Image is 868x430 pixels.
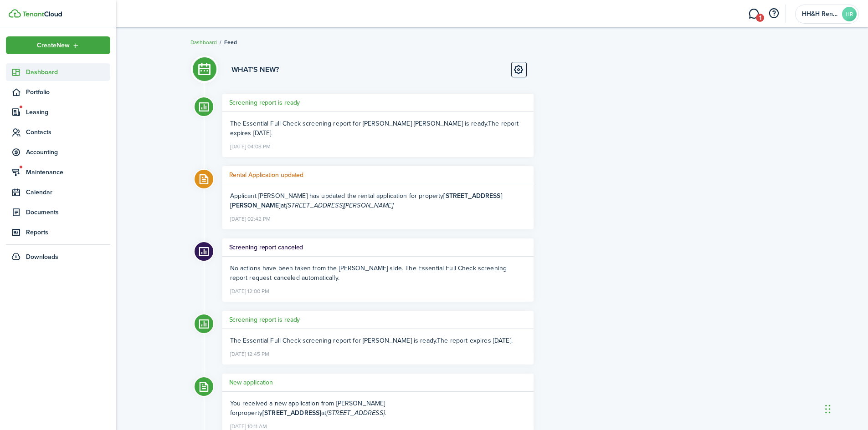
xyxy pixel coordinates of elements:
b: [STREET_ADDRESS][PERSON_NAME] [230,191,503,210]
h5: Screening report canceled [229,243,303,252]
a: Dashboard [190,38,217,46]
h3: What's new? [231,64,279,75]
span: Feed [224,38,237,46]
iframe: Chat Widget [716,332,868,430]
span: Maintenance [26,167,110,177]
time: [DATE] 02:42 PM [230,212,271,224]
span: Create New [37,42,70,49]
i: [STREET_ADDRESS] [327,408,385,418]
ng-component: The Essential Full Check screening report for [PERSON_NAME] is ready. The report expires [DATE]. [230,336,513,345]
h5: New application [229,378,273,387]
span: Documents [26,207,110,217]
span: Accounting [26,147,110,157]
a: Messaging [745,2,762,25]
img: TenantCloud [9,9,21,18]
span: Reports [26,228,110,237]
b: [STREET_ADDRESS] [262,408,321,418]
i: [STREET_ADDRESS][PERSON_NAME] [286,201,393,210]
time: [DATE] 12:00 PM [230,284,269,296]
avatar-text: HR [842,7,857,21]
time: [DATE] 12:45 PM [230,347,269,359]
span: No actions have been taken from the [PERSON_NAME] side. The Essential Full Check screening report... [230,263,507,283]
span: Leasing [26,107,110,117]
span: property at [238,408,385,418]
h5: Screening report is ready [229,98,300,107]
div: Drag [825,395,831,423]
span: Contacts [26,127,110,137]
img: TenantCloud [22,11,62,17]
a: Reports [6,223,110,241]
h5: Rental Application updated [229,170,304,180]
span: Portfolio [26,87,110,97]
span: Calendar [26,187,110,197]
button: Open menu [6,36,110,54]
a: Dashboard [6,63,110,81]
span: Applicant [PERSON_NAME] has updated the rental application for property at [230,191,503,210]
span: HH&H Rentals [802,11,838,17]
span: 1 [756,14,764,22]
h5: Screening report is ready [229,315,300,324]
ng-component: The Essential Full Check screening report for [PERSON_NAME] [PERSON_NAME] is ready. The report ex... [230,119,519,138]
time: [DATE] 04:08 PM [230,140,271,152]
span: Downloads [26,252,58,262]
div: You received a new application from [PERSON_NAME] for . [230,399,526,418]
button: Open resource center [766,6,781,21]
span: Dashboard [26,67,110,77]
